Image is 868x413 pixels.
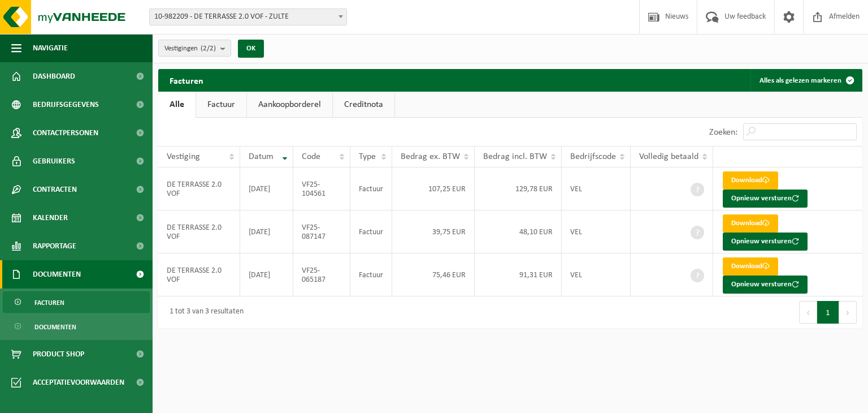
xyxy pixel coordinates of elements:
td: VEL [562,167,631,210]
a: Aankoopborderel [247,92,332,118]
a: Facturen [3,291,150,313]
span: Rapportage [33,232,76,260]
button: OK [238,40,264,58]
td: [DATE] [240,167,293,210]
button: Opnieuw versturen [723,276,808,294]
div: 1 tot 3 van 3 resultaten [164,302,244,322]
span: Vestigingen [164,40,216,57]
td: 39,75 EUR [392,210,475,253]
td: 91,31 EUR [475,253,562,296]
button: Opnieuw versturen [723,233,808,251]
span: Datum [249,152,274,161]
td: [DATE] [240,210,293,253]
a: Factuur [196,92,246,118]
td: 107,25 EUR [392,167,475,210]
td: Factuur [350,210,392,253]
span: Kalender [33,204,68,232]
span: Bedrag ex. BTW [401,152,460,161]
span: Bedrijfscode [570,152,616,161]
td: 129,78 EUR [475,167,562,210]
td: DE TERRASSE 2.0 VOF [158,210,240,253]
td: Factuur [350,167,392,210]
td: VF25-104561 [293,167,350,210]
td: VEL [562,253,631,296]
a: Download [723,214,778,233]
a: Creditnota [333,92,394,118]
span: 10-982209 - DE TERRASSE 2.0 VOF - ZULTE [150,9,346,25]
a: Alle [158,92,196,118]
td: 75,46 EUR [392,253,475,296]
td: 48,10 EUR [475,210,562,253]
td: DE TERRASSE 2.0 VOF [158,253,240,296]
span: Contracten [33,175,77,204]
span: Contactpersonen [33,119,98,147]
label: Zoeken: [709,128,737,137]
td: VF25-087147 [293,210,350,253]
count: (2/2) [201,45,216,52]
button: Opnieuw versturen [723,190,808,208]
td: VEL [562,210,631,253]
td: VF25-065187 [293,253,350,296]
span: Volledig betaald [639,152,698,161]
a: Download [723,257,778,276]
a: Download [723,171,778,190]
span: Gebruikers [33,147,75,175]
button: 1 [817,301,839,324]
span: Documenten [33,260,81,289]
button: Alles als gelezen markeren [750,69,861,92]
td: [DATE] [240,253,293,296]
button: Next [839,301,857,324]
span: Type [359,152,376,161]
span: Facturen [34,292,64,313]
span: Bedrijfsgegevens [33,91,99,119]
span: Documenten [34,316,76,338]
a: Documenten [3,316,150,337]
button: Previous [799,301,817,324]
span: Dashboard [33,62,75,91]
span: Acceptatievoorwaarden [33,368,124,397]
span: 10-982209 - DE TERRASSE 2.0 VOF - ZULTE [149,8,347,25]
td: DE TERRASSE 2.0 VOF [158,167,240,210]
button: Vestigingen(2/2) [158,40,231,57]
span: Navigatie [33,34,68,62]
span: Product Shop [33,340,84,368]
span: Bedrag incl. BTW [483,152,547,161]
td: Factuur [350,253,392,296]
span: Code [302,152,320,161]
h2: Facturen [158,69,215,91]
span: Vestiging [167,152,200,161]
